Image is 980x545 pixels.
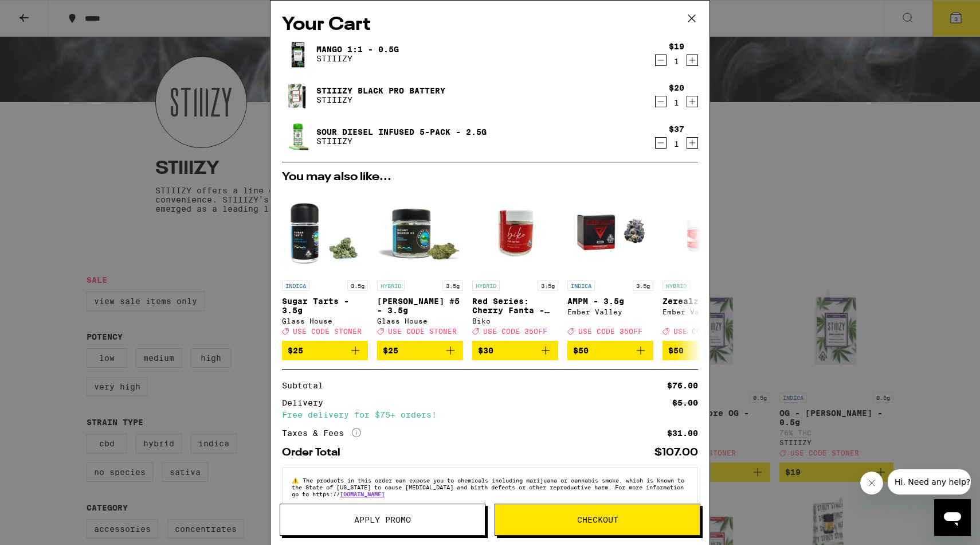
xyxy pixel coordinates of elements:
p: Zerealz - 3.5g [663,297,748,306]
span: USE CODE 35OFF [673,328,738,335]
div: $5.00 [672,399,698,407]
a: Open page for Donny Burger #5 - 3.5g from Glass House [377,189,463,341]
button: Add to bag [282,341,368,360]
div: Biko [472,317,558,325]
a: [DOMAIN_NAME] [340,490,385,497]
img: Ember Valley - Zerealz - 3.5g [663,189,748,275]
a: Sour Diesel Infused 5-Pack - 2.5g [316,127,487,137]
button: Checkout [495,504,700,536]
a: Open page for Red Series: Cherry Fanta - 3.5g from Biko [472,189,558,341]
h2: Your Cart [282,12,698,38]
div: Subtotal [282,381,331,390]
div: $19 [669,42,684,51]
h2: You may also like... [282,172,698,183]
span: $50 [573,346,589,355]
div: Ember Valley [663,308,748,316]
a: Open page for Sugar Tarts - 3.5g from Glass House [282,189,368,341]
div: Glass House [282,317,368,325]
button: Apply Promo [280,504,485,536]
button: Add to bag [472,341,558,360]
a: Open page for Zerealz - 3.5g from Ember Valley [663,189,748,341]
span: USE CODE STONER [293,328,362,335]
button: Decrement [655,96,667,107]
div: 1 [669,139,684,149]
img: Ember Valley - AMPM - 3.5g [567,189,653,275]
span: Apply Promo [354,516,411,524]
a: Mango 1:1 - 0.5g [316,45,399,54]
button: Increment [687,54,698,66]
a: STIIIZY Black Pro Battery [316,86,445,95]
span: $25 [383,346,398,355]
span: ⚠️ [292,477,303,484]
p: [PERSON_NAME] #5 - 3.5g [377,297,463,315]
div: $20 [669,83,684,92]
div: Delivery [282,399,331,407]
span: USE CODE STONER [388,328,457,335]
div: Order Total [282,447,348,458]
img: Mango 1:1 - 0.5g [282,38,314,70]
p: Sugar Tarts - 3.5g [282,297,368,315]
p: 3.5g [633,281,653,291]
div: Free delivery for $75+ orders! [282,411,698,419]
iframe: Close message [860,472,883,495]
button: Decrement [655,137,667,149]
div: Ember Valley [567,308,653,316]
div: 1 [669,98,684,107]
p: 3.5g [538,281,558,291]
p: 3.5g [347,281,368,291]
img: Sour Diesel Infused 5-Pack - 2.5g [282,120,314,153]
span: USE CODE 35OFF [578,328,642,335]
div: Glass House [377,317,463,325]
span: $50 [668,346,684,355]
iframe: Button to launch messaging window [934,499,971,536]
p: STIIIZY [316,54,399,63]
span: $30 [478,346,493,355]
button: Increment [687,96,698,107]
span: USE CODE 35OFF [483,328,547,335]
p: 3.5g [442,281,463,291]
p: HYBRID [663,281,690,291]
p: STIIIZY [316,137,487,146]
span: $25 [288,346,303,355]
button: Add to bag [567,341,653,360]
p: Red Series: Cherry Fanta - 3.5g [472,297,558,315]
img: STIIIZY Black Pro Battery [282,79,314,111]
a: Open page for AMPM - 3.5g from Ember Valley [567,189,653,341]
button: Decrement [655,54,667,66]
div: $107.00 [654,447,698,458]
p: HYBRID [472,281,500,291]
div: $37 [669,124,684,134]
div: $31.00 [667,429,698,437]
p: INDICA [567,281,595,291]
p: STIIIZY [316,95,445,104]
img: Glass House - Donny Burger #5 - 3.5g [377,189,463,275]
img: Biko - Red Series: Cherry Fanta - 3.5g [472,189,558,275]
p: HYBRID [377,281,405,291]
div: Taxes & Fees [282,428,361,438]
button: Increment [687,137,698,149]
img: Glass House - Sugar Tarts - 3.5g [282,189,368,275]
div: $76.00 [667,381,698,390]
iframe: Message from company [888,469,971,495]
button: Add to bag [663,341,748,360]
button: Add to bag [377,341,463,360]
div: 1 [669,57,684,66]
span: The products in this order can expose you to chemicals including marijuana or cannabis smoke, whi... [292,477,684,497]
p: AMPM - 3.5g [567,297,653,306]
span: Checkout [577,516,618,524]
